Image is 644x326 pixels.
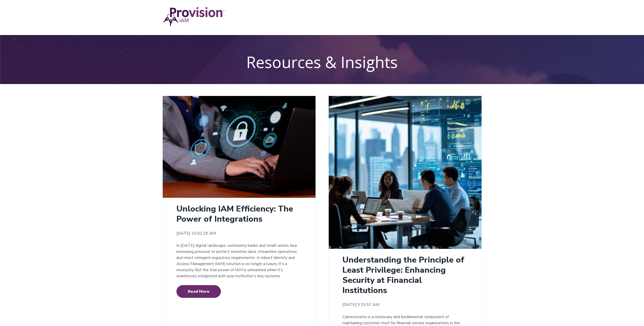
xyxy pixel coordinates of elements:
[176,203,293,224] a: Unlocking IAM Efficiency: The Power of Integrations
[176,242,302,279] p: In [DATE] digital landscape, community banks and credit unions face increasing pressure to protec...
[342,302,468,308] time: [DATE] 9:33:57 AM
[342,254,464,296] a: Understanding the Principle of Least Privilege: Enhancing Security at Financial Institutions
[176,230,302,236] time: [DATE] 10:02:29 AM
[176,285,221,298] a: Read More
[246,51,398,73] span: Resources & Insights
[162,6,226,27] img: Provision IAM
